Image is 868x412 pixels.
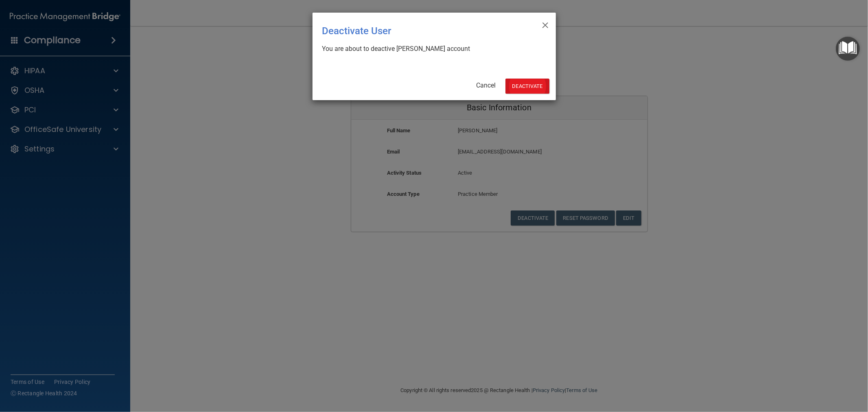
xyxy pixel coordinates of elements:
button: Deactivate [505,79,549,94]
button: Open Resource Center [836,37,860,61]
div: Deactivate User [322,19,513,43]
span: × [542,16,549,32]
a: Cancel [476,81,496,89]
div: You are about to deactive [PERSON_NAME] account [322,44,540,53]
iframe: Drift Widget Chat Controller [728,355,858,387]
